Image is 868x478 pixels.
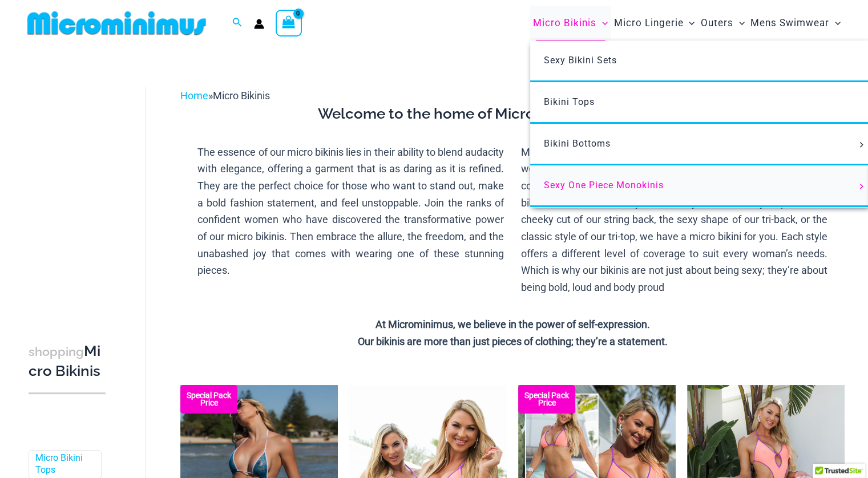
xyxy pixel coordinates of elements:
a: Micro BikinisMenu ToggleMenu Toggle [530,6,611,40]
img: MM SHOP LOGO FLAT [23,10,211,36]
p: Micro bikinis stand as a symbol of empowerment, tailored for women who dare to embrace their true... [521,144,827,296]
strong: Our bikinis are more than just pieces of clothing; they’re a statement. [358,335,668,347]
span: Sexy Bikini Sets [544,55,617,66]
p: The essence of our micro bikinis lies in their ability to blend audacity with elegance, offering ... [197,144,504,279]
a: Micro Bikini Tops [35,452,92,476]
a: Home [180,90,208,102]
span: Menu Toggle [829,9,841,38]
a: Micro LingerieMenu ToggleMenu Toggle [611,6,697,40]
span: Micro Lingerie [613,9,683,38]
span: Menu Toggle [596,9,608,38]
span: shopping [29,345,84,359]
span: Menu Toggle [733,9,745,38]
b: Special Pack Price [180,392,237,407]
span: Outers [701,9,733,38]
nav: Site Navigation [528,4,845,42]
span: Menu Toggle [683,9,695,38]
h3: Micro Bikinis [29,342,106,381]
h3: Welcome to the home of Micro Bikinis at Microminimus. [189,104,836,124]
span: Sexy One Piece Monokinis [544,180,664,191]
a: Search icon link [232,16,243,30]
span: Menu Toggle [855,184,868,189]
span: Menu Toggle [855,142,868,148]
strong: At Microminimus, we believe in the power of self-expression. [376,318,650,330]
b: Special Pack Price [518,392,575,407]
span: Micro Bikinis [213,90,270,102]
span: Micro Bikinis [533,9,596,38]
span: Bikini Tops [544,96,595,107]
span: Bikini Bottoms [544,138,611,149]
iframe: TrustedSite Certified [29,78,131,306]
a: Account icon link [254,19,264,29]
a: OutersMenu ToggleMenu Toggle [698,6,748,40]
a: Mens SwimwearMenu ToggleMenu Toggle [748,6,843,40]
span: » [180,90,270,102]
span: Mens Swimwear [750,9,829,38]
a: View Shopping Cart, empty [276,10,302,36]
